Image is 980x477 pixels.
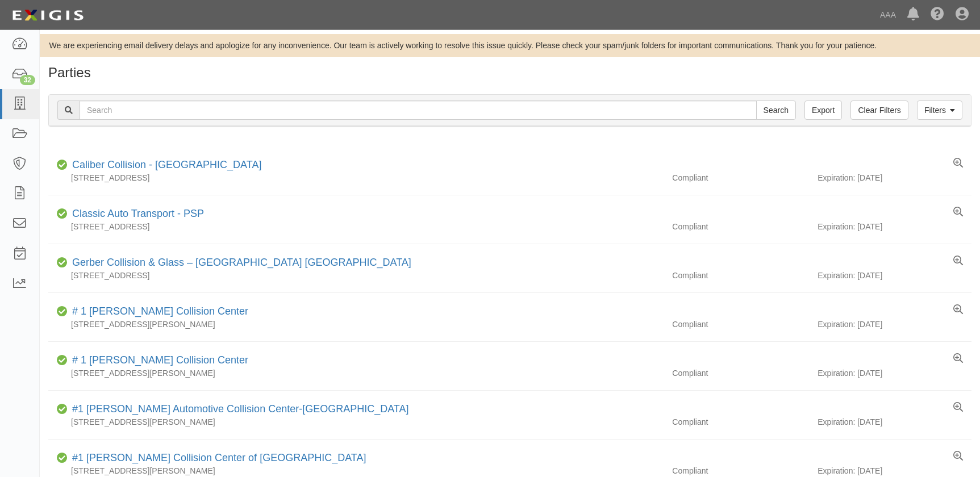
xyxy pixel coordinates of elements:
h1: Parties [48,65,971,80]
i: Compliant [57,161,68,169]
div: Caliber Collision - Gainesville [68,158,261,173]
a: Export [804,101,842,120]
a: View results summary [953,158,963,169]
div: Expiration: [DATE] [818,270,971,281]
a: Filters [917,101,962,120]
div: [STREET_ADDRESS] [48,270,664,281]
a: Caliber Collision - [GEOGRAPHIC_DATA] [72,159,261,170]
i: Compliant [57,210,68,218]
div: Compliant [664,367,818,379]
input: Search [80,101,757,120]
i: Compliant [57,357,68,365]
a: Classic Auto Transport - PSP [72,208,204,219]
a: #1 [PERSON_NAME] Collision Center of [GEOGRAPHIC_DATA] [72,452,366,463]
div: [STREET_ADDRESS][PERSON_NAME] [48,367,664,379]
a: AAA [874,3,902,26]
input: Search [756,101,796,120]
div: #1 Cochran Automotive Collision Center-Monroeville [68,402,409,417]
a: View results summary [953,353,963,365]
div: Expiration: [DATE] [818,367,971,379]
div: Expiration: [DATE] [818,319,971,330]
div: #1 Cochran Collision Center of Greensburg [68,451,366,466]
div: [STREET_ADDRESS][PERSON_NAME] [48,319,664,330]
div: [STREET_ADDRESS] [48,172,664,183]
div: # 1 Cochran Collision Center [68,304,248,319]
div: We are experiencing email delivery delays and apologize for any inconvenience. Our team is active... [40,40,980,51]
div: Compliant [664,319,818,330]
div: [STREET_ADDRESS] [48,221,664,232]
div: Compliant [664,221,818,232]
img: logo-5460c22ac91f19d4615b14bd174203de0afe785f0fc80cf4dbbc73dc1793850b.png [9,5,87,26]
div: 32 [20,75,35,85]
a: View results summary [953,256,963,267]
a: Clear Filters [850,101,908,120]
div: Gerber Collision & Glass – Houston Brighton [68,256,411,270]
i: Help Center - Complianz [931,8,944,22]
i: Compliant [57,308,68,316]
div: [STREET_ADDRESS][PERSON_NAME] [48,465,664,476]
div: [STREET_ADDRESS][PERSON_NAME] [48,416,664,428]
i: Compliant [57,454,68,462]
div: Expiration: [DATE] [818,465,971,476]
div: Expiration: [DATE] [818,221,971,232]
a: View results summary [953,304,963,316]
a: Gerber Collision & Glass – [GEOGRAPHIC_DATA] [GEOGRAPHIC_DATA] [72,257,411,268]
i: Compliant [57,405,68,413]
a: View results summary [953,207,963,218]
div: Expiration: [DATE] [818,416,971,428]
a: View results summary [953,402,963,413]
a: View results summary [953,451,963,462]
div: Expiration: [DATE] [818,172,971,183]
i: Compliant [57,259,68,267]
a: # 1 [PERSON_NAME] Collision Center [72,354,248,366]
a: #1 [PERSON_NAME] Automotive Collision Center-[GEOGRAPHIC_DATA] [72,403,409,415]
a: # 1 [PERSON_NAME] Collision Center [72,306,248,317]
div: Compliant [664,172,818,183]
div: # 1 Cochran Collision Center [68,353,248,368]
div: Compliant [664,416,818,428]
div: Classic Auto Transport - PSP [68,207,204,221]
div: Compliant [664,270,818,281]
div: Compliant [664,465,818,476]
